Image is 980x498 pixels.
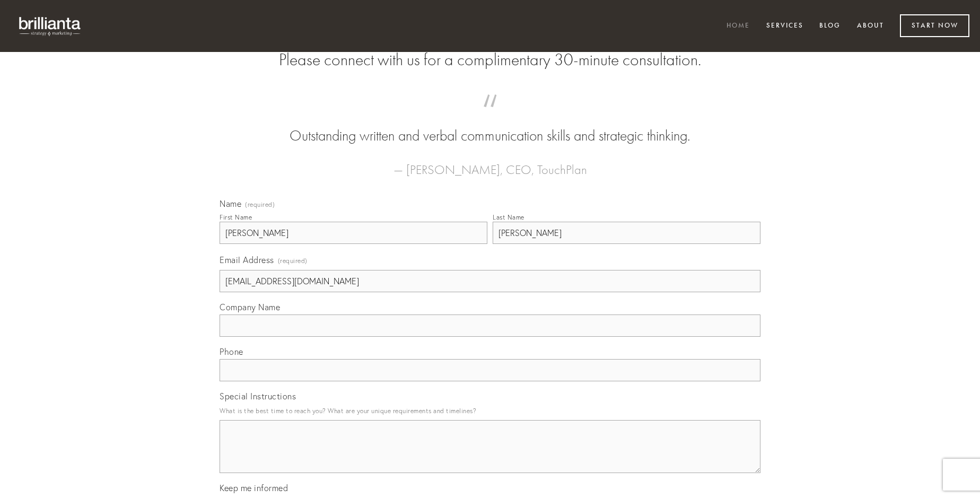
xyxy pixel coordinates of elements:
[850,18,891,35] a: About
[220,50,760,70] h2: Please connect with us for a complimentary 30-minute consultation.
[720,18,757,35] a: Home
[220,198,241,209] span: Name
[237,105,743,126] span: “
[900,14,969,37] a: Start Now
[220,391,296,401] span: Special Instructions
[220,483,288,493] span: Keep me informed
[220,404,760,418] p: What is the best time to reach you? What are your unique requirements and timelines?
[220,213,252,221] div: First Name
[493,213,524,221] div: Last Name
[11,11,90,41] img: brillianta - research, strategy, marketing
[278,254,308,268] span: (required)
[237,146,743,180] figcaption: — [PERSON_NAME], CEO, TouchPlan
[245,202,275,208] span: (required)
[220,255,274,265] span: Email Address
[812,18,847,35] a: Blog
[220,346,243,357] span: Phone
[220,302,280,312] span: Company Name
[759,18,810,35] a: Services
[237,105,743,146] blockquote: Outstanding written and verbal communication skills and strategic thinking.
